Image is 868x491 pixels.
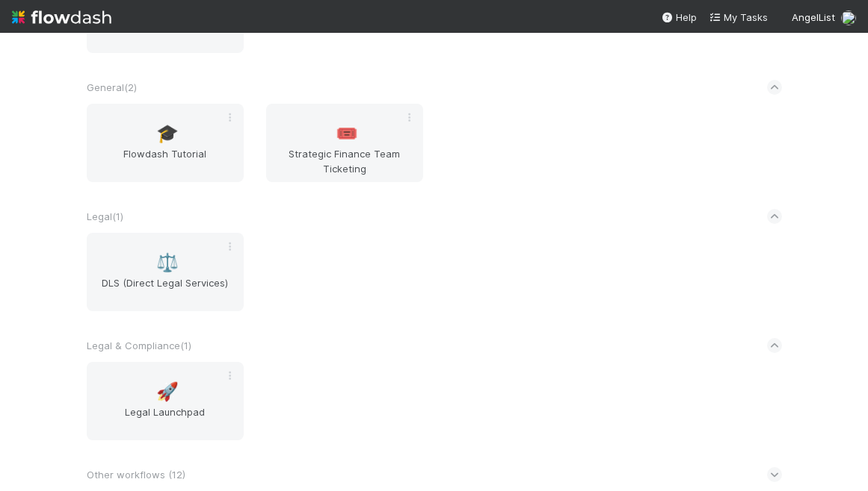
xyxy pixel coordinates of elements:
a: 🎓Flowdash Tutorial [87,104,244,182]
a: 🎟️Strategic Finance Team Ticketing [266,104,423,182]
span: Flowdash Tutorial [93,146,238,176]
span: Legal & Compliance ( 1 ) [87,340,191,351]
img: logo-inverted-e16ddd16eac7371096b0.svg [12,4,111,30]
span: 🚀 [156,382,179,401]
span: Legal Launchpad [93,404,238,434]
span: 🎟️ [336,124,358,143]
a: 🚀Legal Launchpad [87,362,244,440]
span: Strategic Finance Team Ticketing [272,146,417,176]
a: My Tasks [709,10,768,25]
span: Other workflows ( 12 ) [87,469,185,481]
span: ⚖️ [156,253,179,272]
span: General ( 2 ) [87,81,137,93]
div: Help [661,10,697,25]
span: My Tasks [709,11,768,23]
a: ⚖️DLS (Direct Legal Services) [87,233,244,311]
img: avatar_6811aa62-070e-4b0a-ab85-15874fb457a1.png [841,10,856,25]
span: Legal ( 1 ) [87,210,123,222]
span: AngelList [792,11,835,23]
span: 🎓 [156,124,179,143]
span: DLS (Direct Legal Services) [93,275,238,305]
